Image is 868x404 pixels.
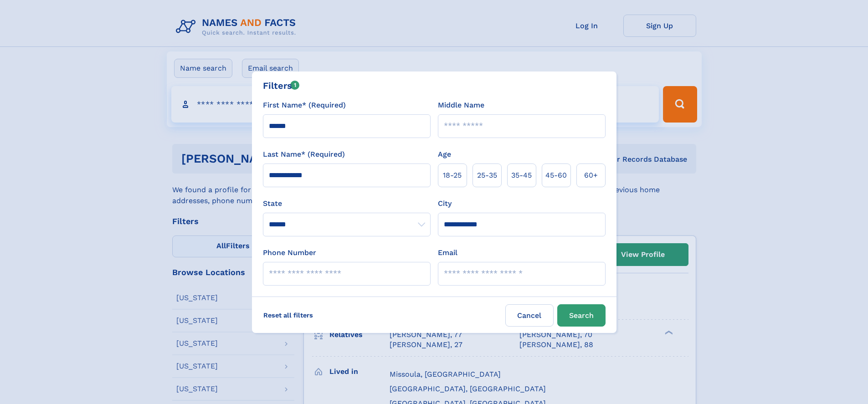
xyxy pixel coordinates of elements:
label: Phone Number [263,247,316,258]
div: Filters [263,79,300,92]
span: 25‑35 [477,170,497,181]
label: Email [438,247,457,258]
label: Reset all filters [257,304,319,326]
span: 18‑25 [443,170,462,181]
span: 45‑60 [545,170,567,181]
label: Age [438,149,451,160]
label: Last Name* (Required) [263,149,345,160]
label: Cancel [505,304,554,327]
label: City [438,198,452,209]
label: Middle Name [438,100,484,111]
label: First Name* (Required) [263,100,346,111]
span: 60+ [584,170,598,181]
label: State [263,198,431,209]
span: 35‑45 [511,170,532,181]
button: Search [557,304,606,327]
